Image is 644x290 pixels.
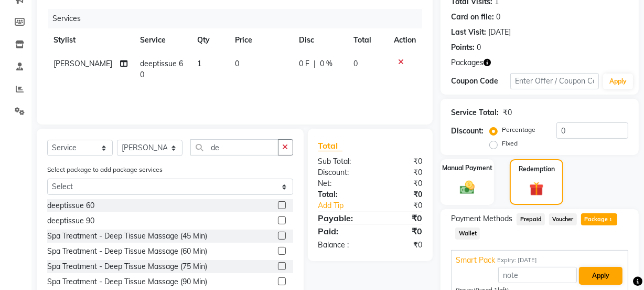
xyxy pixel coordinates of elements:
[451,76,510,87] div: Coupon Code
[347,28,388,52] th: Total
[498,267,577,283] input: note
[191,28,229,52] th: Qty
[370,167,430,178] div: ₹0
[47,215,94,226] div: deeptissue 90
[442,163,492,173] label: Manual Payment
[608,217,614,223] span: 1
[496,12,500,23] div: 0
[197,59,201,68] span: 1
[525,180,548,198] img: _gift.svg
[388,28,422,52] th: Action
[451,27,486,38] div: Last Visit:
[47,246,207,257] div: Spa Treatment - Deep Tissue Massage (60 Min)
[353,59,358,68] span: 0
[229,28,293,52] th: Price
[310,167,370,178] div: Discount:
[451,42,475,53] div: Points:
[451,213,512,224] span: Payment Methods
[510,73,599,89] input: Enter Offer / Coupon Code
[549,213,577,225] span: Voucher
[310,240,370,251] div: Balance :
[47,165,163,174] label: Select package to add package services
[299,58,309,69] span: 0 F
[503,107,512,118] div: ₹0
[134,28,190,52] th: Service
[581,213,617,225] span: Package
[451,57,484,68] span: Packages
[370,240,430,251] div: ₹0
[53,59,112,68] span: [PERSON_NAME]
[370,156,430,167] div: ₹0
[456,255,495,266] span: Smart Pack
[318,140,342,151] span: Total
[488,27,511,38] div: [DATE]
[517,213,545,225] span: Prepaid
[47,276,207,287] div: Spa Treatment - Deep Tissue Massage (90 Min)
[455,227,480,240] span: Wallet
[477,42,481,53] div: 0
[310,156,370,167] div: Sub Total:
[47,261,207,272] div: Spa Treatment - Deep Tissue Massage (75 Min)
[579,267,622,285] button: Apply
[314,58,316,69] span: |
[497,256,537,265] span: Expiry: [DATE]
[293,28,347,52] th: Disc
[519,164,555,174] label: Redemption
[47,200,94,211] div: deeptissue 60
[310,212,370,224] div: Payable:
[370,212,430,224] div: ₹0
[451,126,484,137] div: Discount:
[140,59,183,79] span: deeptissue 60
[320,58,332,69] span: 0 %
[502,139,518,148] label: Fixed
[451,12,494,23] div: Card on file:
[310,225,370,237] div: Paid:
[502,125,535,134] label: Percentage
[310,189,370,200] div: Total:
[370,178,430,189] div: ₹0
[370,225,430,237] div: ₹0
[310,200,380,211] a: Add Tip
[47,28,134,52] th: Stylist
[48,9,430,28] div: Services
[190,139,278,156] input: Search or Scan
[235,59,239,68] span: 0
[603,74,633,89] button: Apply
[370,189,430,200] div: ₹0
[380,200,430,211] div: ₹0
[47,231,207,242] div: Spa Treatment - Deep Tissue Massage (45 Min)
[451,107,499,118] div: Service Total:
[310,178,370,189] div: Net:
[455,179,479,196] img: _cash.svg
